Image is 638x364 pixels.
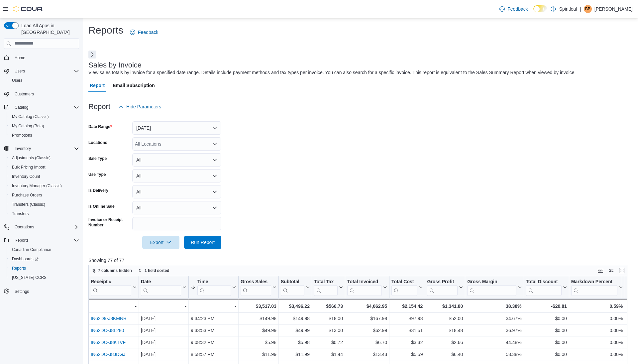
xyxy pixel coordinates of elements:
[7,153,82,163] button: Adjustments (Classic)
[281,302,310,310] div: $3,496.22
[571,350,623,358] div: 0.00%
[12,256,39,262] span: Dashboards
[12,174,40,179] span: Inventory Count
[191,350,236,358] div: 8:58:57 PM
[15,55,25,61] span: Home
[88,24,123,37] h1: Reports
[15,105,28,110] span: Catalog
[571,279,617,296] div: Markdown Percent
[12,211,29,216] span: Transfers
[9,246,79,254] span: Canadian Compliance
[12,275,47,280] span: [US_STATE] CCRS
[88,217,130,228] label: Invoice or Receipt Number
[141,326,186,334] div: [DATE]
[596,267,604,275] button: Keyboard shortcuts
[142,236,179,249] button: Export
[391,326,423,334] div: $31.51
[9,210,31,218] a: Transfers
[12,155,51,161] span: Adjustments (Classic)
[197,279,231,285] div: Time
[91,279,131,285] div: Receipt #
[9,163,48,171] a: Bulk Pricing Import
[9,131,79,139] span: Promotions
[391,350,423,358] div: $5.59
[526,279,562,285] div: Total Discount
[526,279,562,296] div: Total Discount
[497,2,530,16] a: Feedback
[281,350,310,358] div: $11.99
[584,5,592,13] div: Bobby B
[12,165,46,170] span: Bulk Pricing Import
[91,279,137,296] button: Receipt #
[88,124,112,129] label: Date Range
[526,350,567,358] div: $0.00
[9,182,79,190] span: Inventory Manager (Classic)
[281,279,304,285] div: Subtotal
[88,257,633,264] p: Showing 77 of 77
[88,172,106,177] label: Use Type
[91,340,126,345] a: IN62DC-J8KTVF
[12,202,45,207] span: Transfers (Classic)
[571,326,623,334] div: 0.00%
[467,279,516,285] div: Gross Margin
[1,144,82,153] button: Inventory
[347,338,387,346] div: $6.70
[88,188,108,193] label: Is Delivery
[467,338,521,346] div: 44.48%
[526,302,567,310] div: -$20.81
[12,247,51,252] span: Canadian Compliance
[594,5,633,13] p: [PERSON_NAME]
[585,5,590,13] span: BB
[9,76,79,84] span: Users
[507,6,528,12] span: Feedback
[9,274,49,282] a: [US_STATE] CCRS
[9,255,79,263] span: Dashboards
[141,350,186,358] div: [DATE]
[7,131,82,140] button: Promotions
[191,314,236,322] div: 9:34:23 PM
[191,239,215,246] span: Run Report
[427,314,463,322] div: $52.00
[391,338,423,346] div: $3.32
[88,61,142,69] h3: Sales by Invoice
[191,302,236,310] div: -
[88,204,115,209] label: Is Online Sale
[12,287,79,295] span: Settings
[15,224,34,230] span: Operations
[141,279,181,285] div: Date
[191,279,236,296] button: Time
[12,103,79,111] span: Catalog
[91,279,131,296] div: Receipt # URL
[7,264,82,273] button: Reports
[9,113,79,121] span: My Catalog (Classic)
[9,200,79,208] span: Transfers (Classic)
[347,279,382,296] div: Total Invoiced
[15,146,31,151] span: Inventory
[9,274,79,282] span: Washington CCRS
[427,326,463,334] div: $18.48
[7,76,82,85] button: Users
[90,302,137,310] div: -
[13,6,43,12] img: Cova
[91,328,124,333] a: IN62DC-J8L280
[526,338,567,346] div: $0.00
[314,279,343,296] button: Total Tax
[12,67,28,75] button: Users
[9,122,79,130] span: My Catalog (Beta)
[9,173,79,181] span: Inventory Count
[9,76,25,84] a: Users
[571,279,617,285] div: Markdown Percent
[281,279,310,296] button: Subtotal
[241,302,276,310] div: $3,517.03
[347,302,387,310] div: $4,062.95
[7,163,82,172] button: Bulk Pricing Import
[526,279,567,296] button: Total Discount
[467,350,521,358] div: 53.38%
[138,29,158,36] span: Feedback
[467,279,521,296] button: Gross Margin
[427,302,463,310] div: $1,341.80
[9,246,54,254] a: Canadian Compliance
[12,145,79,153] span: Inventory
[7,245,82,254] button: Canadian Compliance
[526,326,567,334] div: $0.00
